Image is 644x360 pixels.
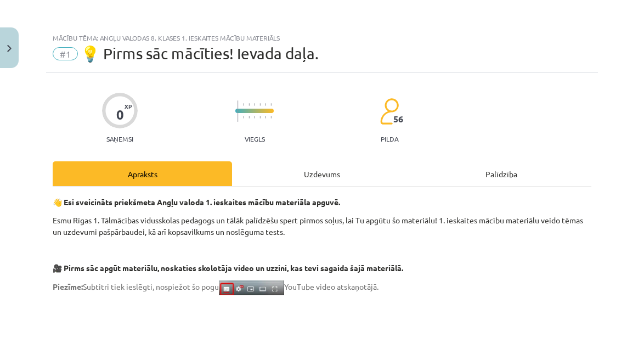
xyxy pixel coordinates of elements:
[259,116,261,119] img: icon-short-line-57e1e144782c952c97e751825c79c345078a6d821885a25fce030b3d8c18986b.svg
[245,135,265,143] p: Viegls
[412,161,591,186] div: Palīdzība
[270,103,272,106] img: icon-short-line-57e1e144782c952c97e751825c79c345078a6d821885a25fce030b3d8c18986b.svg
[254,116,255,119] img: icon-short-line-57e1e144782c952c97e751825c79c345078a6d821885a25fce030b3d8c18986b.svg
[393,114,403,124] span: 56
[254,103,255,106] img: icon-short-line-57e1e144782c952c97e751825c79c345078a6d821885a25fce030b3d8c18986b.svg
[53,161,232,186] div: Apraksts
[53,197,340,207] strong: 👋 Esi sveicināts priekšmeta Angļu valoda 1. ieskaites mācību materiāla apguvē.
[53,215,591,238] p: Esmu Rīgas 1. Tālmācības vidusskolas pedagogs un tālāk palīdzēšu spert pirmos soļus, lai Tu apgūt...
[243,103,244,106] img: icon-short-line-57e1e144782c952c97e751825c79c345078a6d821885a25fce030b3d8c18986b.svg
[265,116,266,119] img: icon-short-line-57e1e144782c952c97e751825c79c345078a6d821885a25fce030b3d8c18986b.svg
[7,45,12,52] img: icon-close-lesson-0947bae3869378f0d4975bcd49f059093ad1ed9edebbc8119c70593378902aed.svg
[270,116,272,119] img: icon-short-line-57e1e144782c952c97e751825c79c345078a6d821885a25fce030b3d8c18986b.svg
[53,282,83,291] strong: Piezīme:
[116,107,124,122] div: 0
[265,103,266,106] img: icon-short-line-57e1e144782c952c97e751825c79c345078a6d821885a25fce030b3d8c18986b.svg
[232,161,411,186] div: Uzdevums
[248,116,250,119] img: icon-short-line-57e1e144782c952c97e751825c79c345078a6d821885a25fce030b3d8c18986b.svg
[248,103,250,106] img: icon-short-line-57e1e144782c952c97e751825c79c345078a6d821885a25fce030b3d8c18986b.svg
[381,135,398,143] p: pilda
[259,103,261,106] img: icon-short-line-57e1e144782c952c97e751825c79c345078a6d821885a25fce030b3d8c18986b.svg
[81,44,319,63] span: 💡 Pirms sāc mācīties! Ievada daļa.
[53,34,591,42] div: Mācību tēma: Angļu valodas 8. klases 1. ieskaites mācību materiāls
[238,100,239,122] img: icon-long-line-d9ea69661e0d244f92f715978eff75569469978d946b2353a9bb055b3ed8787d.svg
[380,98,399,125] img: students-c634bb4e5e11cddfef0936a35e636f08e4e9abd3cc4e673bd6f9a4125e45ecb1.svg
[53,263,403,273] strong: 🎥 Pirms sāc apgūt materiālu, noskaties skolotāja video un uzzini, kas tevi sagaida šajā materiālā.
[53,47,78,60] span: #1
[243,116,244,119] img: icon-short-line-57e1e144782c952c97e751825c79c345078a6d821885a25fce030b3d8c18986b.svg
[53,282,379,291] span: Subtitri tiek ieslēgti, nospiežot šo pogu YouTube video atskaņotājā.
[125,103,132,109] span: XP
[102,135,138,143] p: Saņemsi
